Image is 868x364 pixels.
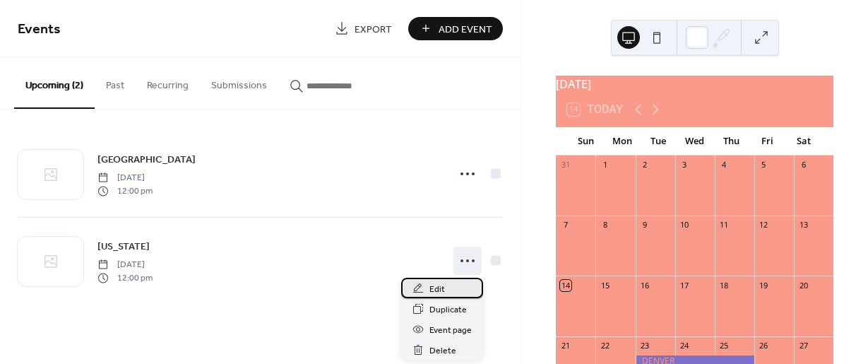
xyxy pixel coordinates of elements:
[679,220,690,230] div: 10
[200,57,278,107] button: Submissions
[600,220,610,230] div: 8
[560,280,571,290] div: 14
[604,127,641,155] div: Mon
[560,160,571,170] div: 31
[719,220,730,230] div: 11
[640,341,650,351] div: 23
[408,17,503,40] button: Add Event
[640,220,650,230] div: 9
[798,280,809,290] div: 20
[640,127,677,155] div: Tue
[97,153,196,168] span: [GEOGRAPHIC_DATA]
[560,341,571,351] div: 21
[759,220,769,230] div: 12
[97,271,153,284] span: 12:00 pm
[677,127,713,155] div: Wed
[640,280,650,290] div: 16
[429,344,456,358] span: Delete
[439,22,492,37] span: Add Event
[759,160,769,170] div: 5
[97,240,150,254] span: [US_STATE]
[798,160,809,170] div: 6
[719,280,730,290] div: 18
[355,22,392,37] span: Export
[759,341,769,351] div: 26
[600,341,610,351] div: 22
[567,127,604,155] div: Sun
[556,76,833,93] div: [DATE]
[97,151,196,168] a: [GEOGRAPHIC_DATA]
[97,184,153,197] span: 12:00 pm
[798,341,809,351] div: 27
[719,341,730,351] div: 25
[324,17,403,40] a: Export
[679,341,690,351] div: 24
[749,127,786,155] div: Fri
[679,160,690,170] div: 3
[640,160,650,170] div: 2
[719,160,730,170] div: 4
[679,280,690,290] div: 17
[600,280,610,290] div: 15
[97,172,153,184] span: [DATE]
[798,220,809,230] div: 13
[18,16,61,43] span: Events
[14,57,95,109] button: Upcoming (2)
[785,127,822,155] div: Sat
[429,282,445,297] span: Edit
[560,220,571,230] div: 7
[713,127,749,155] div: Thu
[429,303,467,317] span: Duplicate
[600,160,610,170] div: 1
[429,323,472,338] span: Event page
[97,259,153,271] span: [DATE]
[136,57,200,107] button: Recurring
[759,280,769,290] div: 19
[95,57,136,107] button: Past
[97,238,150,254] a: [US_STATE]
